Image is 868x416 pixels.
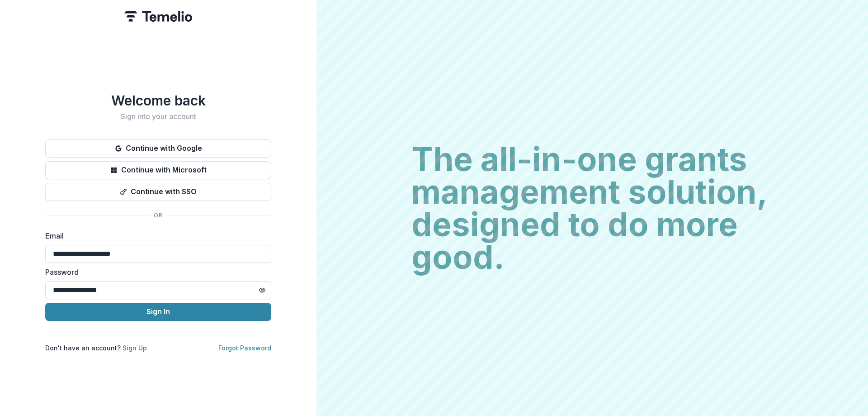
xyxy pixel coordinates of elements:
a: Sign Up [123,344,147,352]
label: Password [45,267,266,277]
button: Continue with Microsoft [45,161,271,179]
h2: Sign into your account [45,112,271,121]
img: Temelio [124,11,192,22]
p: Don't have an account? [45,343,147,353]
h1: Welcome back [45,92,271,109]
a: Forgot Password [218,344,271,352]
label: Email [45,230,266,241]
button: Continue with SSO [45,183,271,201]
button: Continue with Google [45,139,271,158]
button: Toggle password visibility [255,283,269,297]
button: Sign In [45,303,271,321]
